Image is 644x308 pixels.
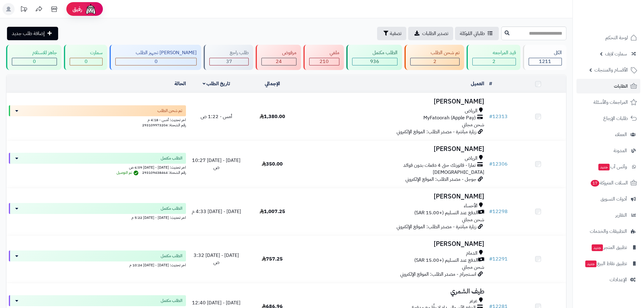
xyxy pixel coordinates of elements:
a: سمارت 0 [63,45,108,70]
span: 0 [33,58,36,65]
a: طلب راجع 37 [202,45,254,70]
span: التطبيقات والخدمات [590,227,627,236]
span: أمس - 1:22 ص [201,113,232,120]
span: العملاء [615,130,627,139]
span: التقارير [615,211,627,219]
span: # [489,113,492,120]
h3: [PERSON_NAME] [303,193,484,200]
a: التطبيقات والخدمات [576,224,640,239]
span: تطبيق نقاط البيع [585,259,627,268]
span: طلباتي المُوكلة [460,30,485,37]
span: تطبيق المتجر [591,243,627,252]
span: الإعدادات [610,275,627,284]
span: سمارت لايف [605,50,627,58]
a: العملاء [576,127,640,142]
span: 936 [370,58,379,65]
span: [DATE] - [DATE] 3:32 ص [194,252,239,266]
span: المراجعات والأسئلة [593,98,628,107]
a: وآتس آبجديد [576,159,640,174]
span: وآتس آب [598,163,627,171]
span: 37 [226,58,232,65]
a: تطبيق نقاط البيعجديد [576,256,640,271]
button: تصفية [377,27,406,40]
a: #12298 [489,208,508,215]
span: تم التوصيل [117,170,140,175]
div: مرفوض [261,49,296,56]
a: السلات المتروكة17 [576,176,640,190]
img: logo-2.png [603,17,638,30]
a: طلباتي المُوكلة [455,27,499,40]
div: طلب راجع [209,49,249,56]
div: الطلب مكتمل [352,49,397,56]
a: تصدير الطلبات [408,27,453,40]
div: 2 [473,58,516,65]
span: 1211 [539,58,551,65]
a: [PERSON_NAME] تجهيز الطلب 0 [108,45,202,70]
div: اخر تحديث: [DATE] - [DATE] 10:24 م [9,261,186,268]
span: لوحة التحكم [605,33,628,42]
div: 210 [310,58,339,65]
span: 0 [85,58,88,65]
a: التقارير [576,208,640,222]
a: ملغي 210 [302,45,345,70]
div: اخر تحديث: [DATE] - [DATE] 6:09 ص [9,164,186,170]
div: ملغي [309,49,339,56]
span: 757.25 [262,255,283,263]
img: ai-face.png [85,3,97,15]
span: تم شحن الطلب [157,108,182,114]
span: [DATE] - [DATE] 4:33 م [192,208,241,215]
span: شحن مجاني [462,264,484,271]
a: المراجعات والأسئلة [576,95,640,110]
span: شحن مجاني [462,216,484,223]
span: 210 [320,58,329,65]
span: الأحساء [464,202,478,209]
span: الدفع عند التسليم (+15.00 SAR) [414,209,478,216]
span: الطلب مكتمل [161,298,182,304]
div: 0 [70,58,102,65]
a: تم شحن الطلب 2 [403,45,465,70]
a: الإجمالي [265,80,280,87]
a: الحالة [174,80,186,87]
a: الإعدادات [576,272,640,287]
a: #12313 [489,113,508,120]
div: 37 [210,58,248,65]
span: 1,007.25 [260,208,285,215]
div: قيد المراجعه [472,49,516,56]
div: [PERSON_NAME] تجهيز الطلب [115,49,197,56]
a: قيد المراجعه 2 [465,45,522,70]
span: جوجل - مصدر الطلب: الموقع الإلكتروني [405,176,476,183]
span: الطلب مكتمل [161,205,182,212]
span: زيارة مباشرة - مصدر الطلب: الموقع الإلكتروني [397,128,476,135]
span: [DATE] - [DATE] 10:27 ص [192,157,240,171]
a: تطبيق المتجرجديد [576,240,640,255]
span: شحن مجاني [462,121,484,128]
span: الأقسام والمنتجات [594,66,628,74]
a: طلبات الإرجاع [576,111,640,126]
div: 2 [411,58,459,65]
span: 0 [155,58,158,65]
div: 0 [12,58,57,65]
span: إضافة طلب جديد [12,30,45,37]
span: [DEMOGRAPHIC_DATA] [433,169,484,176]
span: 2 [492,58,495,65]
span: تمارا - فاتورتك حتى 4 دفعات بدون فوائد [403,162,476,169]
span: رفيق [72,5,82,13]
span: الرياض [465,107,478,114]
a: إضافة طلب جديد [7,27,58,40]
span: 2 [433,58,436,65]
div: اخر تحديث: [DATE] - [DATE] 5:22 م [9,214,186,220]
h3: [PERSON_NAME] [303,145,484,152]
a: العميل [471,80,484,87]
span: جديد [598,164,610,170]
span: 1,380.00 [260,113,285,120]
div: سمارت [70,49,103,56]
a: تاريخ الطلب [203,80,230,87]
a: أدوات التسويق [576,192,640,206]
span: الطلبات [614,82,628,90]
span: جديد [592,244,603,251]
span: # [489,255,492,263]
span: السلات المتروكة [590,179,628,187]
a: جاهز للاستلام 0 [5,45,63,70]
div: جاهز للاستلام [12,49,57,56]
span: زيارة مباشرة - مصدر الطلب: الموقع الإلكتروني [397,223,476,230]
